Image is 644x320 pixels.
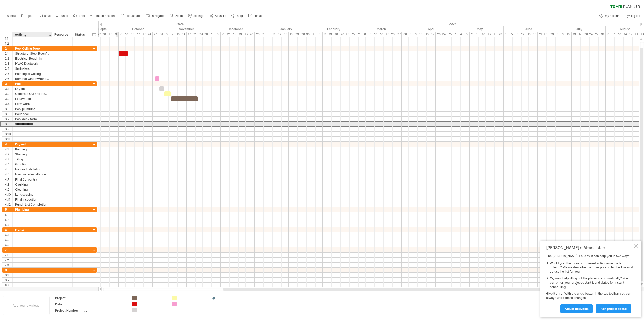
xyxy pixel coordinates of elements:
[323,32,334,37] div: 9 - 13
[221,32,232,37] div: 8 - 12
[5,46,12,51] div: 2
[15,147,49,152] div: Painting
[187,13,206,19] a: settings
[179,296,207,300] div: ....
[79,14,85,18] span: print
[356,26,406,32] div: March 2026
[5,112,12,116] div: 3.6
[15,152,49,157] div: Staining
[334,32,345,37] div: 16 - 20
[572,32,583,37] div: 13 - 17
[198,32,209,37] div: 24-28
[345,32,356,37] div: 23 - 27
[5,162,12,167] div: 4.4
[15,101,49,106] div: Formwork
[5,177,12,182] div: 4.7
[187,32,198,37] div: 17 - 21
[596,304,631,313] a: plan project (beta)
[5,56,12,61] div: 2.2
[15,76,49,81] div: Remove window/machine access
[379,32,390,37] div: 16 - 20
[538,32,549,37] div: 22-26
[560,304,593,313] a: Adjust activities
[15,46,49,51] div: Pool Ceiling Prep
[5,227,12,232] div: 6
[5,182,12,187] div: 4.8
[5,152,12,157] div: 4.2
[481,32,492,37] div: 18 - 22
[15,86,49,91] div: Layout
[5,278,12,282] div: 8.2
[5,81,12,86] div: 3
[5,132,12,136] div: 3.10
[15,81,49,86] div: Pool
[84,308,126,313] div: ....
[550,261,633,274] li: Would you like more or different activities in the left column? Please describe the changes and l...
[194,14,204,18] span: settings
[15,91,49,96] div: Concrete Cut and Removales
[5,96,12,101] div: 3.3
[4,13,17,19] a: new
[255,32,266,37] div: 29 - 2
[5,202,12,207] div: 4.12
[232,32,243,37] div: 15 - 19
[15,51,49,56] div: Structural Steel Reenforcement
[247,13,265,19] a: contact
[54,32,70,37] div: Resource
[15,187,49,192] div: Cleaning
[15,227,49,232] div: HVAC
[169,13,184,19] a: zoom
[89,13,116,19] a: import / export
[560,32,572,37] div: 6 - 10
[5,61,12,66] div: 2.3
[237,14,243,18] span: help
[5,142,12,147] div: 4
[5,91,12,96] div: 3.2
[5,71,12,76] div: 2.5
[139,308,167,312] div: ....
[61,14,68,18] span: undo
[598,13,622,19] a: my account
[15,96,49,101] div: Excavation
[5,157,12,162] div: 4.3
[208,13,228,19] a: AI assist
[112,26,164,32] div: October 2025
[458,32,470,37] div: 4 - 8
[628,32,639,37] div: 17 - 21
[5,268,12,272] div: 8
[15,192,49,197] div: Landscaping
[311,26,356,32] div: February 2026
[5,106,12,111] div: 3.5
[209,26,261,32] div: December 2025
[15,142,49,147] div: Drywall
[15,167,49,172] div: Fixture Installation
[15,157,49,162] div: Tiling
[44,14,51,18] span: save
[5,237,12,242] div: 6.2
[15,197,49,202] div: Final Inspection
[600,307,627,311] span: plan project (beta)
[55,302,83,306] div: Date:
[266,32,277,37] div: 5 - 9
[5,172,12,177] div: 4.6
[356,32,368,37] div: 2 - 6
[126,14,141,18] span: filter/search
[37,13,52,19] a: save
[152,14,165,18] span: navigator
[55,308,83,313] div: Project Number
[10,14,16,18] span: new
[5,122,12,126] div: 3.8
[617,32,628,37] div: 10 - 14
[96,32,107,37] div: 22-26
[546,245,633,250] div: [PERSON_NAME]'s AI-assistant
[546,254,633,313] div: The [PERSON_NAME]'s AI-assist can help you in two ways: Give it a try! With the undo button in th...
[15,61,49,66] div: HVAC Ductwork
[277,32,289,37] div: 12 - 16
[84,302,126,306] div: ....
[15,112,49,116] div: Pour pool
[175,32,187,37] div: 10 - 14
[553,26,606,32] div: July 2026
[436,32,447,37] div: 20-24
[15,56,49,61] div: Electrical Rough In
[447,32,458,37] div: 27 - 1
